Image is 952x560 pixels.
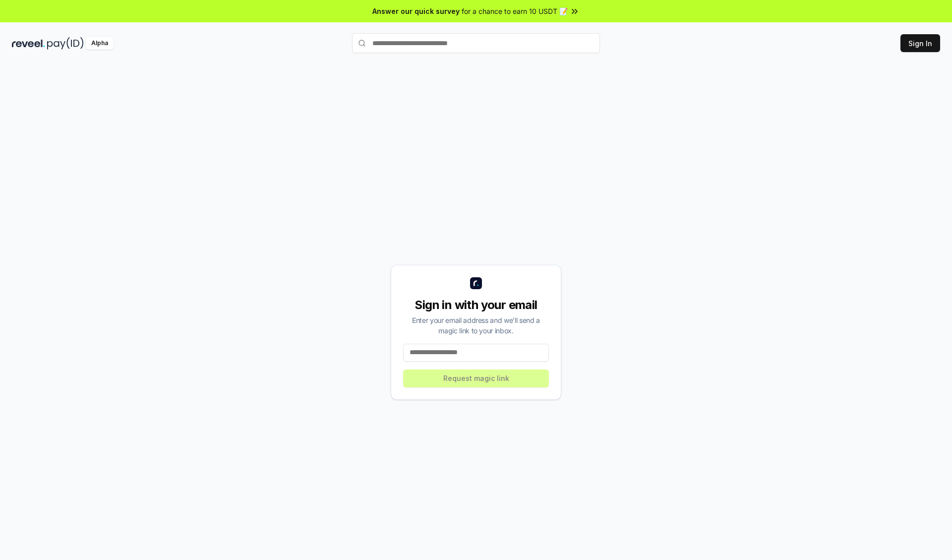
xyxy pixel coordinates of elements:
img: pay_id [47,37,84,50]
div: Enter your email address and we’ll send a magic link to your inbox. [403,315,549,336]
img: reveel_dark [12,37,45,50]
button: Sign In [900,34,940,52]
img: logo_small [470,277,482,289]
div: Alpha [86,37,114,50]
div: Sign in with your email [403,297,549,313]
span: for a chance to earn 10 USDT 📝 [462,6,568,16]
span: Answer our quick survey [372,6,460,16]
